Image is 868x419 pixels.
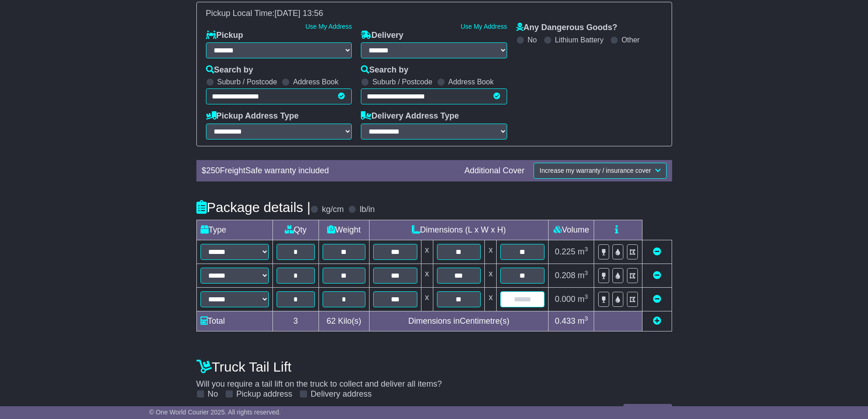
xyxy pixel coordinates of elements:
label: Pickup address [236,389,293,399]
td: Qty [272,220,318,240]
td: Dimensions in Centimetre(s) [369,311,549,331]
span: 250 [206,166,220,175]
div: Will you require a tail lift on the truck to collect and deliver all items? [192,355,677,399]
label: Pickup Address Type [206,111,299,121]
h4: Truck Tail Lift [196,359,672,374]
a: Remove this item [653,271,661,280]
label: Search by [206,65,253,75]
span: m [578,247,588,256]
td: 3 [272,311,318,331]
a: Remove this item [653,295,661,304]
label: Delivery [361,31,403,41]
td: Type [196,220,272,240]
span: 0.208 [555,271,575,280]
td: Volume [549,220,594,240]
div: Pickup Local Time: [201,9,667,19]
div: Additional Cover [460,166,529,176]
span: © One World Courier 2025. All rights reserved. [149,409,281,416]
label: No [528,36,537,44]
td: x [421,287,433,311]
a: Use My Address [305,23,352,30]
button: Increase my warranty / insurance cover [534,163,666,179]
td: Kilo(s) [318,311,369,331]
td: x [421,264,433,287]
label: Address Book [448,78,494,86]
span: m [578,295,588,304]
span: m [578,271,588,280]
span: m [578,316,588,326]
a: Use My Address [461,23,507,30]
label: lb/in [360,205,375,215]
label: Suburb / Postcode [372,78,432,86]
td: Total [196,311,272,331]
span: 0.433 [555,316,575,326]
td: x [485,287,497,311]
span: [DATE] 13:56 [275,9,324,18]
div: $ FreightSafe warranty included [197,166,460,176]
sup: 3 [585,269,588,276]
label: Other [621,36,640,44]
sup: 3 [585,293,588,300]
td: x [421,240,433,264]
td: Weight [318,220,369,240]
label: Address Book [293,78,339,86]
label: No [208,389,218,399]
label: Lithium Battery [555,36,604,44]
a: Add new item [653,316,661,326]
span: 0.000 [555,295,575,304]
label: Suburb / Postcode [217,78,277,86]
label: Delivery address [311,389,372,399]
span: 0.225 [555,247,575,256]
td: x [485,264,497,287]
td: Dimensions (L x W x H) [369,220,549,240]
label: Search by [361,65,408,75]
a: Remove this item [653,247,661,256]
label: Delivery Address Type [361,111,459,121]
sup: 3 [585,315,588,322]
span: 62 [327,316,336,326]
h4: Package details | [196,200,311,215]
label: Pickup [206,31,243,41]
td: x [485,240,497,264]
span: Increase my warranty / insurance cover [539,167,651,174]
label: kg/cm [322,205,344,215]
label: Any Dangerous Goods? [516,23,617,33]
sup: 3 [585,246,588,253]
